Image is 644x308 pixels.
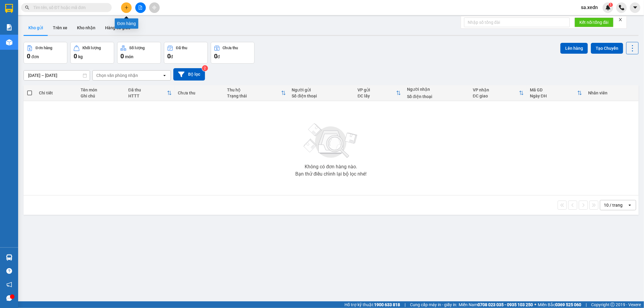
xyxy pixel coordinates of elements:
div: ĐC giao [473,94,519,98]
button: Đã thu0đ [164,42,208,64]
button: Lên hàng [560,43,588,54]
span: message [6,295,12,301]
svg: open [162,73,167,78]
div: Đơn hàng [36,46,52,50]
div: Khối lượng [82,46,101,50]
img: icon-new-feature [605,5,611,10]
sup: 2 [202,65,208,71]
span: plus [124,5,129,10]
button: file-add [135,2,146,13]
input: Tìm tên, số ĐT hoặc mã đơn [33,4,104,11]
input: Select a date range. [24,71,90,80]
img: svg+xml;base64,PHN2ZyBjbGFzcz0ibGlzdC1wbHVnX19zdmciIHhtbG5zPSJodHRwOi8vd3d3LnczLm9yZy8yMDAwL3N2Zy... [301,120,361,162]
div: Chọn văn phòng nhận [96,72,138,78]
div: Mã GD [530,87,577,92]
button: Trên xe [48,21,72,35]
div: Trạng thái [227,94,281,98]
div: VP nhận [473,87,519,92]
div: Nhân viên [588,90,635,95]
div: Chi tiết [39,90,75,95]
div: Ghi chú [81,94,122,98]
span: 0 [120,52,124,60]
svg: open [627,203,632,208]
div: Đã thu [176,46,187,50]
span: món [125,54,133,59]
button: Đơn hàng0đơn [24,42,67,64]
img: logo-vxr [5,4,13,13]
div: HTTT [128,94,167,98]
div: Bạn thử điều chỉnh lại bộ lọc nhé! [295,172,367,176]
button: Hàng đã giao [100,21,135,35]
button: plus [121,2,132,13]
div: Đã thu [128,87,167,92]
th: Toggle SortBy [354,85,404,101]
img: phone-icon [619,5,624,10]
span: aim [152,5,156,10]
div: ĐC lấy [357,94,396,98]
div: Ngày ĐH [530,94,577,98]
button: Kho nhận [72,21,100,35]
span: file-add [138,5,143,10]
div: Người nhận [407,87,467,92]
button: Tạo Chuyến [591,43,623,54]
th: Toggle SortBy [125,85,175,101]
span: notification [6,282,12,287]
span: 0 [167,52,171,60]
span: close [618,17,623,22]
div: Số điện thoại [407,94,467,99]
div: Thu hộ [227,87,281,92]
button: Kết nối tổng đài [575,17,614,27]
strong: 0708 023 035 - 0935 103 250 [478,302,533,307]
th: Toggle SortBy [470,85,527,101]
button: aim [149,2,160,13]
img: solution-icon [6,24,12,30]
div: VP gửi [357,87,396,92]
div: Chưa thu [223,46,238,50]
div: Không có đơn hàng nào. [305,164,357,169]
div: Chưa thu [178,90,221,95]
button: Chưa thu0đ [211,42,255,64]
button: Khối lượng0kg [70,42,114,64]
span: | [586,301,587,308]
span: caret-down [633,5,638,10]
div: Số điện thoại [292,94,352,98]
button: caret-down [630,2,640,13]
sup: 1 [609,3,613,7]
span: Cung cấp máy in - giấy in: [410,301,457,308]
span: 0 [27,52,30,60]
div: Số lượng [129,46,145,50]
span: Kết nối tổng đài [579,19,609,26]
span: 1 [610,3,612,7]
strong: 1900 633 818 [374,302,400,307]
button: Bộ lọc [173,68,205,81]
span: ⚪️ [534,303,536,306]
button: Số lượng0món [117,42,161,64]
th: Toggle SortBy [224,85,289,101]
span: 0 [74,52,77,60]
strong: 0369 525 060 [555,302,581,307]
span: search [25,5,29,10]
span: Miền Bắc [538,301,581,308]
div: 10 / trang [604,202,623,208]
span: copyright [610,303,615,307]
button: Kho gửi [24,21,48,35]
th: Toggle SortBy [527,85,585,101]
input: Nhập số tổng đài [464,17,570,27]
span: 0 [214,52,217,60]
span: Hỗ trợ kỹ thuật: [344,301,400,308]
span: Miền Nam [459,301,533,308]
span: sa.xedn [576,4,603,11]
img: warehouse-icon [6,39,12,46]
div: Người gửi [292,87,352,92]
div: Tên món [81,87,122,92]
span: đơn [31,54,39,59]
span: đ [217,54,220,59]
span: kg [78,54,83,59]
img: warehouse-icon [6,254,12,261]
span: đ [171,54,173,59]
span: question-circle [6,268,12,274]
span: | [405,301,405,308]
